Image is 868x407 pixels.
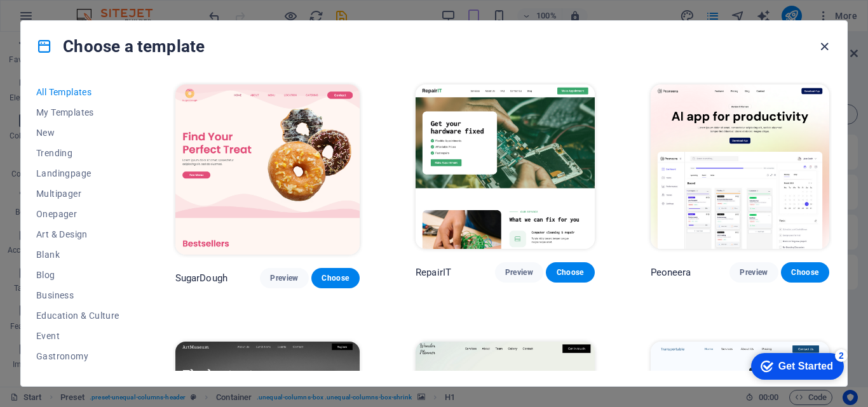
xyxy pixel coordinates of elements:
button: Blog [36,265,119,285]
img: SugarDough [175,84,360,255]
span: Preview [505,267,533,277]
span: Multipager [36,189,119,199]
span: Blog [36,270,119,280]
button: Choose [311,268,360,288]
button: Education & Culture [36,305,119,326]
img: Peoneera [651,84,830,249]
button: New [36,123,119,143]
button: My Templates [36,102,119,123]
button: Onepager [36,204,119,224]
span: Event [36,331,119,341]
span: Choose [322,273,349,283]
span: Education & Culture [36,310,119,321]
button: Event [36,326,119,346]
button: Multipager [36,183,119,204]
img: RepairIT [416,84,594,249]
span: Blank [36,250,119,260]
span: My Templates [36,107,119,117]
span: Preview [740,267,768,277]
span: Art & Design [36,229,119,239]
button: All Templates [36,82,119,102]
button: Landingpage [36,163,119,183]
button: Health [36,366,119,387]
span: Preview [270,273,298,283]
button: Art & Design [36,224,119,244]
span: Landingpage [36,168,119,178]
span: All Templates [36,87,119,97]
span: Choose [556,267,584,277]
button: Preview [260,268,308,288]
button: Preview [495,262,543,283]
button: Trending [36,143,119,163]
span: Choose [791,267,819,277]
h4: Choose a template [36,36,205,57]
span: Trending [36,148,119,158]
p: SugarDough [175,272,227,284]
button: Choose [781,262,829,283]
button: Gastronomy [36,346,119,366]
span: Gastronomy [36,351,119,361]
span: Business [36,290,119,300]
button: Blank [36,244,119,265]
div: 2 [94,3,107,15]
p: Peoneera [651,266,691,279]
div: Get Started [37,14,92,25]
p: RepairIT [416,266,451,279]
span: Onepager [36,209,119,219]
span: New [36,128,119,138]
button: Business [36,285,119,305]
button: Preview [729,262,778,283]
div: Get Started 2 items remaining, 60% complete [10,6,103,33]
button: Choose [546,262,594,283]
